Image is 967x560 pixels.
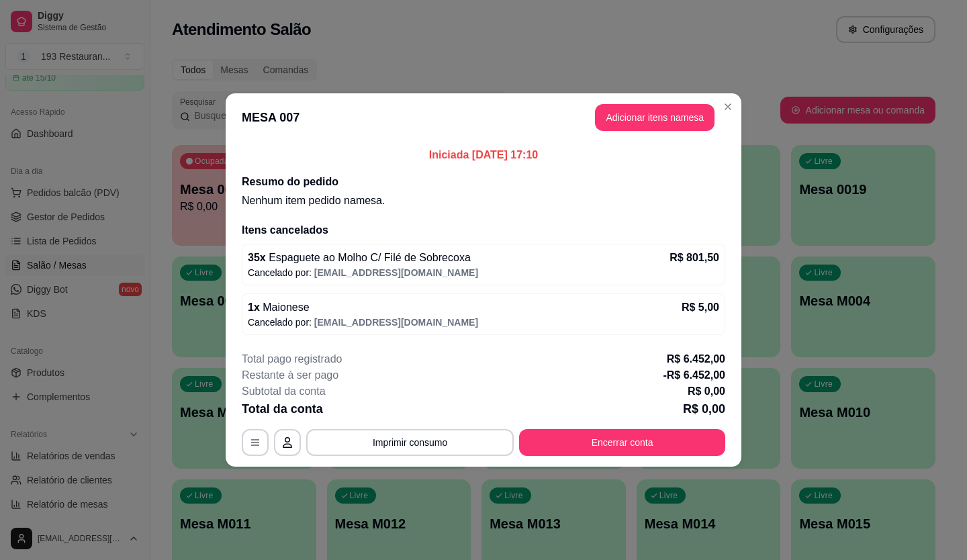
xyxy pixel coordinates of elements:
[314,267,478,278] span: [EMAIL_ADDRESS][DOMAIN_NAME]
[314,317,478,328] span: [EMAIL_ADDRESS][DOMAIN_NAME]
[260,301,310,313] span: Maionese
[242,193,725,209] p: Nenhum item pedido na mesa .
[242,367,338,383] p: Restante à ser pago
[667,351,725,367] p: R$ 6.452,00
[683,400,725,418] p: R$ 0,00
[248,316,719,329] p: Cancelado por:
[519,429,725,456] button: Encerrar conta
[682,299,719,316] p: R$ 5,00
[226,93,741,142] header: MESA 007
[242,174,725,190] h2: Resumo do pedido
[663,367,725,383] p: -R$ 6.452,00
[595,104,715,131] button: Adicionar itens namesa
[248,299,310,316] p: 1 x
[670,250,719,266] p: R$ 801,50
[717,96,739,118] button: Close
[248,250,471,266] p: 35 x
[242,400,323,418] p: Total da conta
[242,383,326,400] p: Subtotal da conta
[242,351,342,367] p: Total pago registrado
[242,222,725,238] h2: Itens cancelados
[306,429,514,456] button: Imprimir consumo
[688,383,725,400] p: R$ 0,00
[248,266,719,279] p: Cancelado por:
[266,252,471,263] span: Espaguete ao Molho C/ Filé de Sobrecoxa
[242,147,725,163] p: Iniciada [DATE] 17:10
